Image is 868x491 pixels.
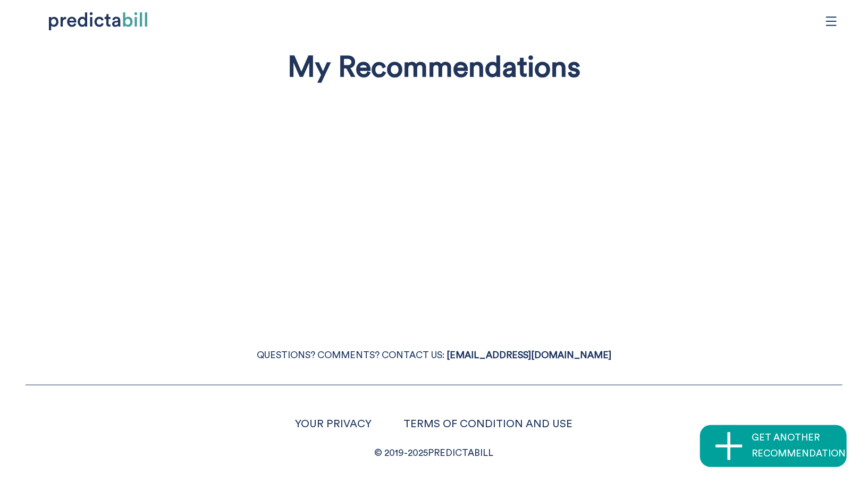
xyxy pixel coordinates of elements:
a: YOUR PRIVACY [296,419,372,429]
a: [EMAIL_ADDRESS][DOMAIN_NAME] [446,351,611,360]
p: QUESTIONS? COMMENTS? CONTACT US: [26,348,842,363]
p: © 2019- 2025 PREDICTABILL [26,445,842,461]
p: GET ANOTHER [752,430,820,446]
p: RECOMMENDATION [752,446,846,462]
span: menu [821,11,841,31]
span: plus [706,429,752,463]
h1: My Recommendations [288,47,580,88]
a: TERMS OF CONDITION AND USE [404,419,573,429]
